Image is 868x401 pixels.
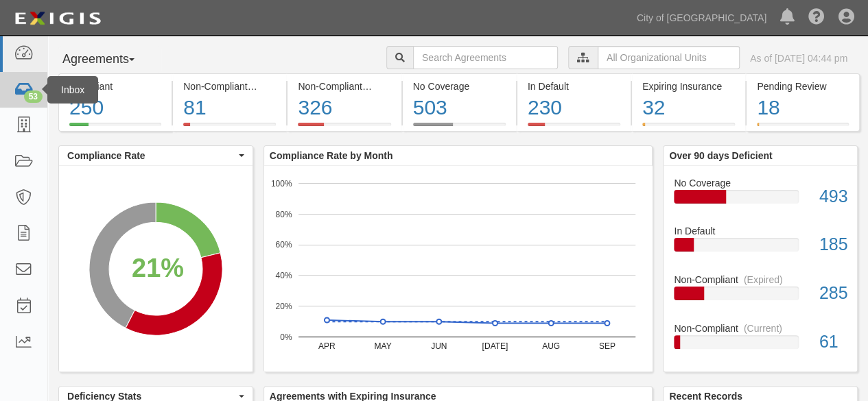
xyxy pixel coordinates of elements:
[10,6,105,31] img: logo-5460c22ac91f19d4615b14bd174203de0afe785f0fc80cf4dbbc73dc1793850b.png
[808,10,825,26] i: Help Center - Complianz
[642,80,735,93] div: Expiring Insurance
[809,184,857,209] div: 493
[517,123,631,134] a: In Default230
[58,123,172,134] a: Compliant250
[374,341,391,351] text: MAY
[674,273,847,321] a: Non-Compliant(Expired)285
[67,149,235,162] span: Compliance Rate
[598,46,740,69] input: All Organizational Units
[183,93,276,123] div: 81
[632,123,745,134] a: Expiring Insurance32
[664,273,857,287] div: Non-Compliant
[47,76,98,104] div: Inbox
[413,80,506,93] div: No Coverage
[288,123,401,134] a: Non-Compliant(Expired)326
[642,93,735,123] div: 32
[809,330,857,354] div: 61
[664,321,857,335] div: Non-Compliant
[264,166,653,372] svg: A chart.
[674,176,847,225] a: No Coverage493
[132,250,184,287] div: 21%
[747,123,860,134] a: Pending Review18
[750,51,847,65] div: As of [DATE] 04:44 pm
[542,341,560,351] text: AUG
[413,46,558,69] input: Search Agreements
[757,80,849,93] div: Pending Review
[280,332,292,341] text: 0%
[664,224,857,238] div: In Default
[674,321,847,360] a: Non-Compliant(Current)61
[298,80,390,93] div: Non-Compliant (Expired)
[59,146,253,165] button: Compliance Rate
[275,209,292,219] text: 80%
[413,93,506,123] div: 503
[253,80,292,93] div: (Current)
[482,341,508,351] text: [DATE]
[183,80,276,93] div: Non-Compliant (Current)
[674,224,847,273] a: In Default185
[69,80,161,93] div: Compliant
[271,178,292,188] text: 100%
[59,166,253,372] svg: A chart.
[744,321,782,335] div: (Current)
[757,93,849,123] div: 18
[368,80,407,93] div: (Expired)
[298,93,390,123] div: 326
[528,80,620,93] div: In Default
[69,93,161,123] div: 250
[275,271,292,280] text: 40%
[809,281,857,306] div: 285
[598,341,615,351] text: SEP
[431,341,447,351] text: JUN
[669,150,772,161] b: Over 90 days Deficient
[664,176,857,190] div: No Coverage
[275,302,292,311] text: 20%
[173,123,286,134] a: Non-Compliant(Current)81
[270,150,393,161] b: Compliance Rate by Month
[528,93,620,123] div: 230
[630,4,773,32] a: City of [GEOGRAPHIC_DATA]
[24,90,43,103] div: 53
[744,273,783,287] div: (Expired)
[58,46,161,73] button: Agreements
[809,232,857,257] div: 185
[318,341,336,351] text: APR
[275,240,292,250] text: 60%
[403,123,516,134] a: No Coverage503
